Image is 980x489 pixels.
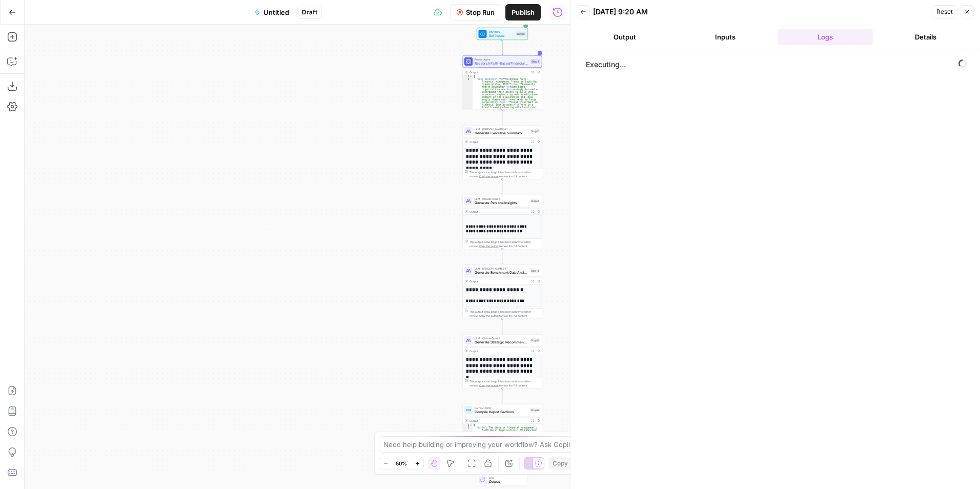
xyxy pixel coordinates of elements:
span: Generate Executive Summary [475,131,528,136]
span: Output [489,479,524,484]
div: This output is too large & has been abbreviated for review. to view the full content. [469,379,540,388]
div: This output is too large & has been abbreviated for review. to view the full content. [469,310,540,318]
div: Step 5 [530,338,540,343]
div: This output is too large & has been abbreviated for review. to view the full content. [469,240,540,248]
span: Generate Strategic Recommendations [475,340,528,345]
span: Toggle code folding, rows 1 through 4 [469,424,473,426]
button: Stop Run [450,4,501,21]
span: LLM · [PERSON_NAME] 4.1 [475,127,528,131]
span: Copy the output [479,314,499,317]
span: LLM · [PERSON_NAME] 4.1 [475,267,528,271]
span: Format JSON [475,406,528,410]
g: Edge from step_3 to step_4 [502,249,503,264]
span: Workflow [489,30,515,34]
div: EndOutput [463,474,542,486]
button: Untitled [248,4,295,21]
button: Details [877,29,974,45]
g: Edge from step_5 to step_6 [502,389,503,403]
span: Copy the output [479,384,499,387]
g: Edge from step_1 to step_2 [502,110,503,125]
span: Power Agent [475,57,528,62]
div: Step 6 [530,408,540,413]
span: Set Inputs [489,33,515,38]
div: Inputs [516,32,526,36]
span: Publish [512,7,535,17]
div: 1 [463,75,473,78]
div: 1 [463,424,473,426]
div: Output [469,279,528,283]
button: Inputs [677,29,773,45]
div: Output [469,210,528,214]
div: Output [469,70,528,74]
button: Logs [778,29,874,45]
span: Draft [302,8,317,17]
span: Reset [936,7,953,16]
span: Stop Run [466,7,495,17]
g: Edge from step_2 to step_3 [502,179,503,194]
span: Generate Persona Insights [475,200,528,206]
div: Step 4 [530,269,540,273]
button: Publish [505,4,541,21]
div: This output is too large & has been abbreviated for review. to view the full content. [469,170,540,178]
g: Edge from start to step_1 [502,40,503,55]
span: Toggle code folding, rows 1 through 3 [469,75,473,78]
span: LLM · Claude Opus 4 [475,336,528,340]
span: Generate Benchmark Data Analysis [475,270,528,275]
button: Copy [548,457,572,470]
span: Copy [553,459,568,468]
div: Format JSONCompile Report SectionsStep 6Output{ "title":"The State of Financial Management in Fai... [463,404,542,458]
span: Untitled [263,7,289,17]
span: Compile Report Sections [475,410,528,415]
span: Executing... [583,56,970,73]
span: 50% [396,459,407,467]
span: End [489,476,524,480]
span: Copy the output [479,175,499,178]
div: WorkflowSet InputsInputs [463,28,542,40]
span: Research Faith-Based Financial Management [475,61,528,66]
g: Edge from step_4 to step_5 [502,319,503,334]
button: Output [577,29,673,45]
div: Output [469,349,528,353]
div: 2 [463,426,473,434]
button: Reset [932,5,957,18]
div: Output [469,140,528,144]
div: Step 3 [530,199,540,203]
div: Output [469,419,528,423]
span: LLM · Claude Opus 4 [475,197,528,201]
div: Step 1 [530,59,540,64]
div: Power AgentResearch Faith-Based Financial ManagementStep 1Output{ "Deep Research":"\n**Essential ... [463,55,542,110]
span: Copy the output [479,244,499,248]
div: Step 2 [530,129,540,134]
